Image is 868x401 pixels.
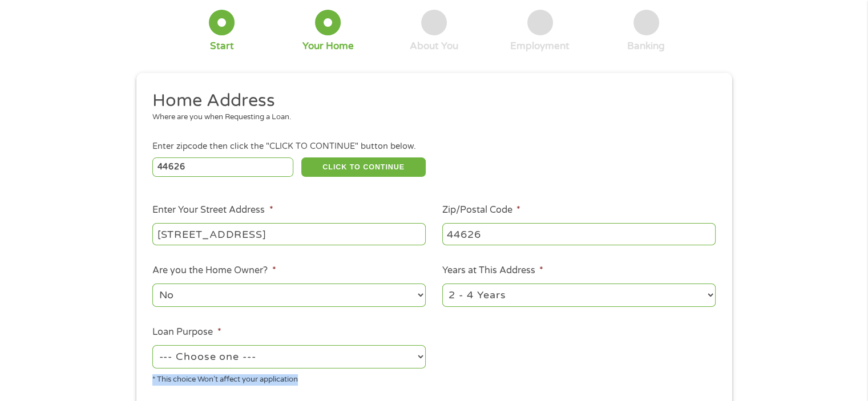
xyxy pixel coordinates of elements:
[152,326,221,338] label: Loan Purpose
[152,204,273,216] label: Enter Your Street Address
[302,40,354,52] div: Your Home
[442,265,543,277] label: Years at This Address
[152,223,426,245] input: 1 Main Street
[301,157,426,177] button: CLICK TO CONTINUE
[152,265,276,277] label: Are you the Home Owner?
[152,90,707,112] h2: Home Address
[210,40,234,52] div: Start
[152,112,707,123] div: Where are you when Requesting a Loan.
[510,40,570,52] div: Employment
[152,157,293,177] input: Enter Zipcode (e.g 01510)
[152,140,715,153] div: Enter zipcode then click the "CLICK TO CONTINUE" button below.
[442,204,520,216] label: Zip/Postal Code
[627,40,665,52] div: Banking
[152,370,426,386] div: * This choice Won’t affect your application
[410,40,458,52] div: About You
